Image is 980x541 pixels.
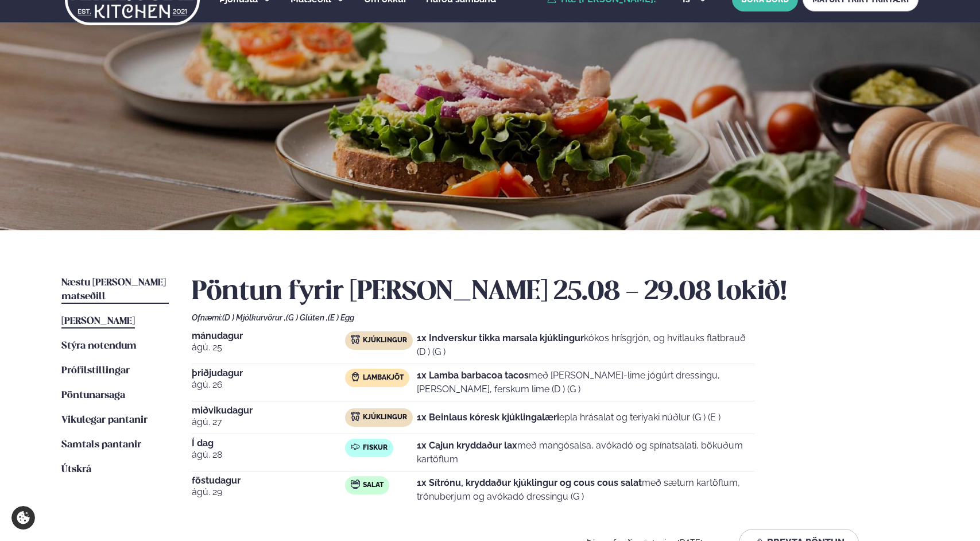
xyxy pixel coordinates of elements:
[417,370,529,381] strong: 1x Lamba barbacoa tacos
[328,313,354,322] span: (E ) Egg
[61,389,125,403] a: Pöntunarsaga
[417,331,754,359] p: kókos hrísgrjón, og hvítlauks flatbrauð (D ) (G )
[417,476,754,504] p: með sætum kartöflum, trönuberjum og avókadó dressingu (G )
[363,373,404,382] span: Lambakjöt
[61,341,137,351] span: Stýra notendum
[61,339,137,353] a: Stýra notendum
[363,413,407,422] span: Kjúklingur
[61,391,125,400] span: Pöntunarsaga
[192,313,919,322] div: Ofnæmi:
[351,335,360,344] img: chicken.svg
[61,438,141,452] a: Samtals pantanir
[363,443,388,453] span: Fiskur
[61,364,130,378] a: Prófílstillingar
[61,415,148,425] span: Vikulegar pantanir
[192,439,345,448] span: Í dag
[192,406,345,415] span: miðvikudagur
[61,316,135,326] span: [PERSON_NAME]
[192,476,345,485] span: föstudagur
[222,313,286,322] span: (D ) Mjólkurvörur ,
[417,411,721,424] p: epla hrásalat og teriyaki núðlur (G ) (E )
[417,439,754,466] p: með mangósalsa, avókadó og spínatsalati, bökuðum kartöflum
[61,278,166,302] span: Næstu [PERSON_NAME] matseðill
[11,506,35,530] a: Cookie settings
[192,276,919,308] h2: Pöntun fyrir [PERSON_NAME] 25.08 - 29.08 lokið!
[351,372,360,381] img: Lamb.svg
[61,414,148,427] a: Vikulegar pantanir
[192,448,345,462] span: ágú. 28
[61,276,169,304] a: Næstu [PERSON_NAME] matseðill
[351,412,360,421] img: chicken.svg
[363,481,384,490] span: Salat
[192,378,345,392] span: ágú. 26
[192,415,345,429] span: ágú. 27
[286,313,328,322] span: (G ) Glúten ,
[61,315,135,329] a: [PERSON_NAME]
[61,366,130,376] span: Prófílstillingar
[192,369,345,378] span: þriðjudagur
[61,465,91,474] span: Útskrá
[417,477,642,488] strong: 1x Sítrónu, kryddaður kjúklingur og cous cous salat
[351,480,360,489] img: salad.svg
[351,442,360,451] img: fish.svg
[192,341,345,354] span: ágú. 25
[363,336,407,345] span: Kjúklingur
[61,440,141,450] span: Samtals pantanir
[417,412,559,423] strong: 1x Beinlaus kóresk kjúklingalæri
[417,369,754,396] p: með [PERSON_NAME]-lime jógúrt dressingu, [PERSON_NAME], ferskum lime (D ) (G )
[417,333,584,343] strong: 1x Indverskur tikka marsala kjúklingur
[61,463,91,477] a: Útskrá
[192,331,345,341] span: mánudagur
[417,440,517,451] strong: 1x Cajun kryddaður lax
[192,485,345,499] span: ágú. 29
